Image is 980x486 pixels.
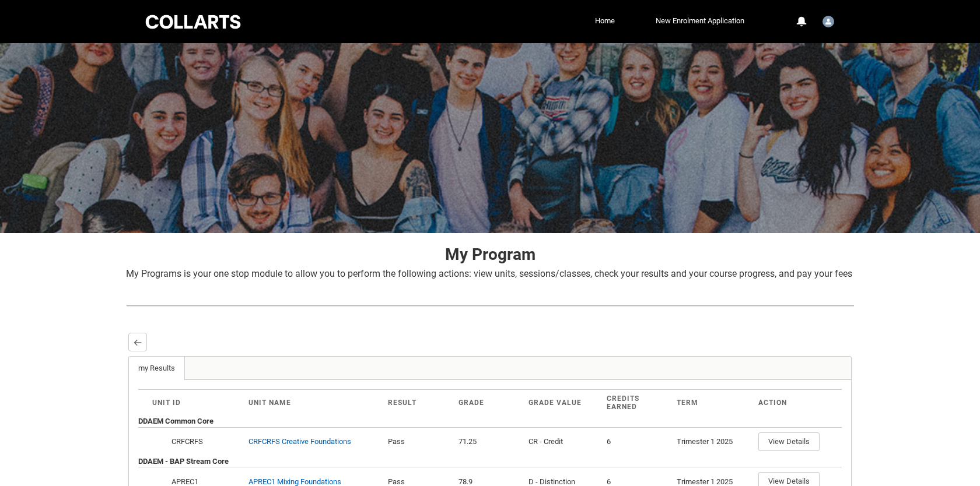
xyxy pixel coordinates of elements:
b: DDAEM - BAP Stream Core [138,457,229,466]
a: my Results [129,357,185,380]
div: CR - Credit [528,436,597,448]
div: Grade [459,399,520,407]
div: 71.25 [459,436,520,448]
div: Trimester 1 2025 [677,436,749,448]
a: CRFCRFS Creative Foundations [249,437,351,446]
div: Term [677,399,749,407]
span: My Programs is your one stop module to allow you to perform the following actions: view units, se... [126,268,852,279]
div: CRFCRFS Creative Foundations [249,436,351,448]
div: Unit ID [152,399,239,407]
a: APREC1 Mixing Foundations [249,477,341,486]
button: Back [128,333,147,351]
div: Pass [388,436,449,448]
div: CRFCRFS [170,436,239,448]
div: Grade Value [528,399,597,407]
div: Action [758,399,828,407]
button: View Details [758,432,820,451]
button: User Profile Student.acole.20252244 [820,11,837,30]
div: Result [388,399,449,407]
strong: My Program [445,245,535,264]
img: Student.acole.20252244 [822,16,834,27]
div: 6 [607,436,668,448]
div: Credits Earned [607,395,668,411]
a: Home [592,12,618,30]
img: REDU_GREY_LINE [126,300,854,312]
a: New Enrolment Application [653,12,747,30]
div: Unit Name [249,399,379,407]
b: DDAEM Common Core [138,417,213,425]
